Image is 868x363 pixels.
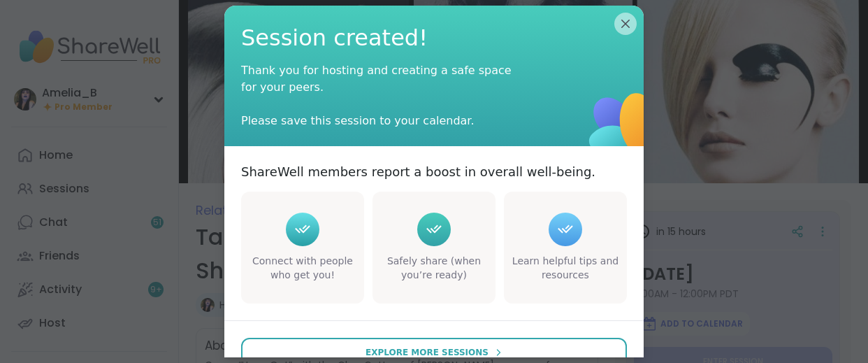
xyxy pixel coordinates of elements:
div: Safely share (when you’re ready) [375,255,493,282]
p: ShareWell members report a boost in overall well-being. [241,163,595,180]
div: Thank you for hosting and creating a safe space for your peers. Please save this session to your ... [241,62,521,129]
div: Learn helpful tips and resources [507,255,624,282]
span: Explore More Sessions [366,346,489,359]
div: Connect with people who get you! [244,255,361,282]
span: Session created! [241,22,627,54]
img: ShareWell Logomark [550,54,697,201]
